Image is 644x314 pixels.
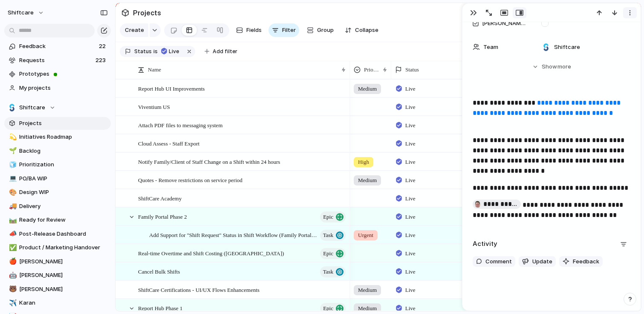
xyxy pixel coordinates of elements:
span: Report Hub Phase 1 [138,303,182,313]
span: Backlog [19,147,108,155]
span: Shiftcare [554,43,580,51]
span: Live [405,176,416,185]
a: 🚚Delivery [4,200,111,213]
span: Task [323,266,333,278]
a: ✅Product / Marketing Handover [4,241,111,254]
span: Viventium US [138,102,170,111]
button: Task [320,266,346,277]
span: Live [405,194,416,203]
button: Collapse [341,23,382,37]
span: Post-Release Dashboard [19,230,108,238]
a: 🛤️Ready for Review [4,214,111,226]
span: Fields [246,26,262,34]
button: Epic [320,248,346,259]
span: Design WIP [19,188,108,197]
button: Showmore [473,59,630,74]
button: Task [320,230,346,241]
span: Name [148,66,161,74]
span: shiftcare [8,9,34,17]
div: ✅ [9,243,15,253]
span: Attach PDF files to messaging system [138,120,222,130]
button: 🧊 [8,160,16,169]
span: Report Hub UI Improvements [138,83,205,93]
span: Live [405,249,416,258]
span: PO/BA WIP [19,174,108,183]
span: Quotes - Remove restrictions on service period [138,175,243,185]
span: Group [317,26,334,34]
a: 🐻[PERSON_NAME] [4,283,111,296]
span: Live [405,304,416,313]
span: [PERSON_NAME] [19,271,108,280]
span: High [358,158,369,166]
span: Priority [364,66,379,74]
button: Live [159,47,184,56]
div: 🤖[PERSON_NAME] [4,269,111,282]
span: Live [405,268,416,276]
span: Task [323,229,333,241]
button: 🚚 [8,202,16,211]
span: Initiatives Roadmap [19,133,108,141]
button: ✈️ [8,299,16,307]
span: Live [405,85,416,93]
span: Delivery [19,202,108,211]
div: 📣 [9,229,15,239]
button: Comment [473,256,515,267]
span: Collapse [355,26,378,34]
span: Cancel Bulk Shifts [138,266,180,276]
span: Create [125,26,144,34]
span: Medium [358,286,377,294]
span: Medium [358,85,377,93]
span: Comment [485,257,512,266]
div: 🌱 [9,146,15,156]
button: Add filter [199,46,243,57]
a: Projects [4,117,111,130]
span: Ready for Review [19,216,108,224]
span: Show [542,63,557,71]
span: Filter [282,26,296,34]
h2: Activity [473,239,497,249]
div: 💫Initiatives Roadmap [4,131,111,143]
span: 223 [95,56,107,65]
div: 🌱Backlog [4,145,111,157]
button: Fields [233,23,265,37]
button: 🍎 [8,257,16,266]
button: 🐻 [8,285,16,294]
span: Requests [19,56,93,65]
div: ✈️ [9,298,15,308]
div: 💻 [9,174,15,183]
div: 💻PO/BA WIP [4,172,111,185]
div: 💫 [9,132,15,142]
span: Status [405,66,419,74]
span: Real-time Overtime and Shift Costing ([GEOGRAPHIC_DATA]) [138,248,284,258]
span: Shiftcare [19,103,45,112]
div: 📣Post-Release Dashboard [4,228,111,240]
span: Notify Family/Client of Staff Change on a Shift within 24 hours [138,157,280,166]
span: [PERSON_NAME] [19,285,108,294]
a: 🍎[PERSON_NAME] [4,255,111,268]
span: Prototypes [19,70,108,78]
button: 🎨 [8,188,16,197]
button: shiftcare [4,6,49,20]
span: Team [483,43,498,51]
span: Update [532,257,552,266]
span: Karan [19,299,108,307]
span: Epic [323,248,333,260]
button: Shiftcare [4,101,111,114]
button: is [152,47,159,56]
span: Projects [131,5,163,20]
span: My projects [19,84,108,92]
span: is [153,48,158,55]
span: Family Portal Phase 2 [138,211,187,221]
a: 🎨Design WIP [4,186,111,199]
button: Feedback [559,256,603,267]
div: 🍎 [9,257,15,266]
div: 🛤️ [9,215,15,225]
span: Live [405,140,416,148]
span: more [557,63,571,71]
